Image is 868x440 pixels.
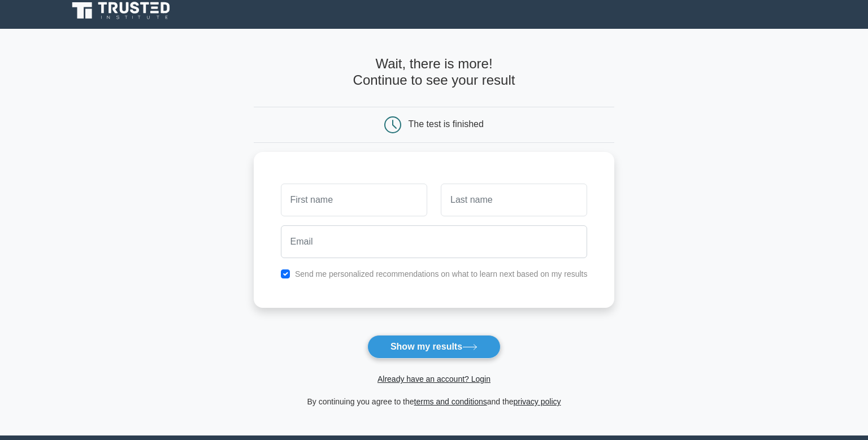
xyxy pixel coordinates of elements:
[281,184,427,216] input: First name
[409,119,484,129] div: The test is finished
[295,269,588,278] label: Send me personalized recommendations on what to learn next based on my results
[367,335,501,359] button: Show my results
[414,397,487,406] a: terms and conditions
[281,225,588,258] input: Email
[377,374,491,384] a: Already have an account? Login
[254,56,615,89] h4: Wait, there is more! Continue to see your result
[514,397,561,406] a: privacy policy
[247,395,622,408] div: By continuing you agree to the and the
[441,184,587,216] input: Last name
